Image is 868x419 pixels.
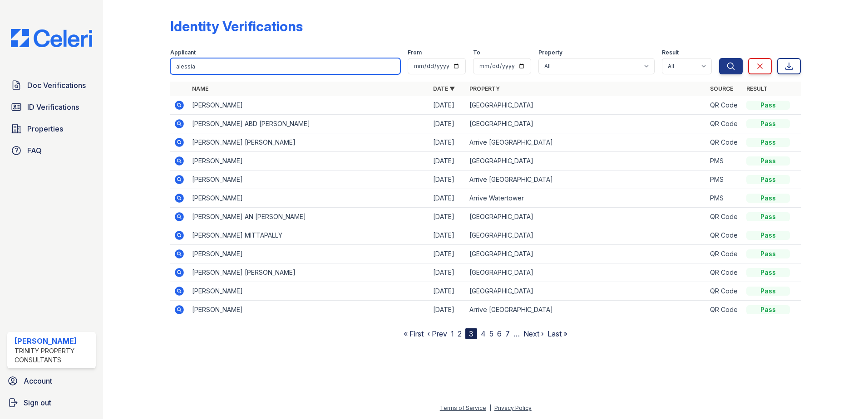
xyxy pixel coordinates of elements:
[505,329,510,338] a: 7
[746,119,790,128] div: Pass
[4,29,99,47] img: CE_Logo_Blue-a8612792a0a2168367f1c8372b55b34899dd931a85d93a1a3d3e32e68fde9ad4.png
[188,152,429,171] td: [PERSON_NAME]
[746,231,790,240] div: Pass
[7,120,96,138] a: Properties
[188,263,429,282] td: [PERSON_NAME] [PERSON_NAME]
[192,85,208,92] a: Name
[746,268,790,277] div: Pass
[466,152,707,171] td: [GEOGRAPHIC_DATA]
[429,171,466,189] td: [DATE]
[494,404,532,411] a: Privacy Policy
[188,96,429,115] td: [PERSON_NAME]
[746,287,790,296] div: Pass
[429,226,466,245] td: [DATE]
[466,96,707,115] td: [GEOGRAPHIC_DATA]
[746,85,768,92] a: Result
[429,133,466,152] td: [DATE]
[427,329,447,338] a: ‹ Prev
[523,329,544,338] a: Next ›
[7,76,96,94] a: Doc Verifications
[27,80,86,91] span: Doc Verifications
[746,156,790,166] div: Pass
[706,301,743,319] td: QR Code
[466,115,707,133] td: [GEOGRAPHIC_DATA]
[466,189,707,208] td: Arrive Watertower
[481,329,486,338] a: 4
[458,329,462,338] a: 2
[15,346,92,365] div: Trinity Property Consultants
[706,115,743,133] td: QR Code
[746,194,790,203] div: Pass
[404,329,424,338] a: « First
[473,49,480,56] label: To
[489,404,491,411] div: |
[706,152,743,171] td: PMS
[27,123,63,134] span: Properties
[188,301,429,319] td: [PERSON_NAME]
[465,328,477,339] div: 3
[429,152,466,171] td: [DATE]
[513,328,520,339] span: …
[466,263,707,282] td: [GEOGRAPHIC_DATA]
[706,171,743,189] td: PMS
[24,397,51,408] span: Sign out
[170,18,303,34] div: Identity Verifications
[710,85,733,92] a: Source
[489,329,493,338] a: 5
[15,336,92,346] div: [PERSON_NAME]
[429,301,466,319] td: [DATE]
[746,249,790,258] div: Pass
[188,245,429,263] td: [PERSON_NAME]
[706,263,743,282] td: QR Code
[429,263,466,282] td: [DATE]
[466,133,707,152] td: Arrive [GEOGRAPHIC_DATA]
[440,404,486,411] a: Terms of Service
[706,133,743,152] td: QR Code
[429,115,466,133] td: [DATE]
[706,245,743,263] td: QR Code
[746,138,790,147] div: Pass
[706,208,743,226] td: QR Code
[24,375,52,386] span: Account
[466,208,707,226] td: [GEOGRAPHIC_DATA]
[451,329,454,338] a: 1
[706,189,743,208] td: PMS
[429,96,466,115] td: [DATE]
[188,171,429,189] td: [PERSON_NAME]
[746,101,790,110] div: Pass
[433,85,455,92] a: Date ▼
[170,49,196,56] label: Applicant
[170,58,400,74] input: Search by name or phone number
[466,282,707,301] td: [GEOGRAPHIC_DATA]
[7,141,96,160] a: FAQ
[466,226,707,245] td: [GEOGRAPHIC_DATA]
[429,245,466,263] td: [DATE]
[538,49,562,56] label: Property
[706,282,743,301] td: QR Code
[188,208,429,226] td: [PERSON_NAME] AN [PERSON_NAME]
[188,282,429,301] td: [PERSON_NAME]
[188,189,429,208] td: [PERSON_NAME]
[4,372,99,390] a: Account
[408,49,422,56] label: From
[429,282,466,301] td: [DATE]
[662,49,679,56] label: Result
[746,175,790,184] div: Pass
[429,189,466,208] td: [DATE]
[469,85,500,92] a: Property
[706,96,743,115] td: QR Code
[188,115,429,133] td: [PERSON_NAME] ABD [PERSON_NAME]
[188,226,429,245] td: [PERSON_NAME] MITTAPALLY
[466,171,707,189] td: Arrive [GEOGRAPHIC_DATA]
[706,226,743,245] td: QR Code
[27,102,79,112] span: ID Verifications
[746,212,790,221] div: Pass
[466,245,707,263] td: [GEOGRAPHIC_DATA]
[746,305,790,314] div: Pass
[497,329,502,338] a: 6
[27,145,42,156] span: FAQ
[188,133,429,152] td: [PERSON_NAME] [PERSON_NAME]
[7,98,96,116] a: ID Verifications
[4,394,99,412] a: Sign out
